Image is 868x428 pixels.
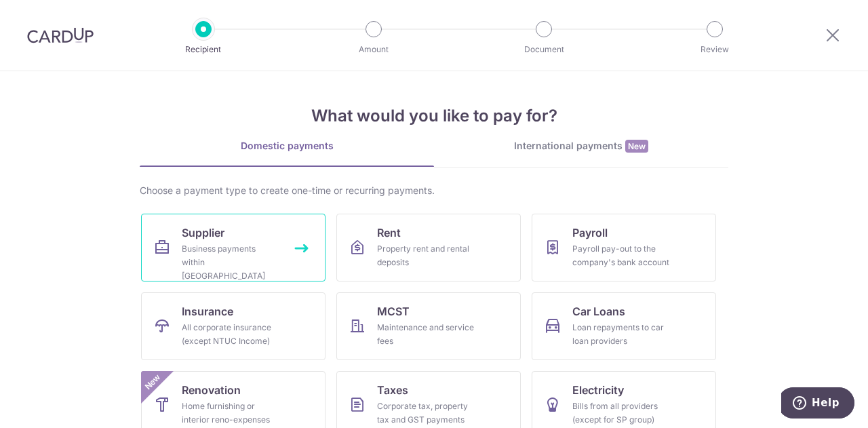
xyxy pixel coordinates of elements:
[182,242,279,283] div: Business payments within [GEOGRAPHIC_DATA]
[140,184,728,197] div: Choose a payment type to create one-time or recurring payments.
[572,303,625,319] span: Car Loans
[665,43,765,56] p: Review
[572,321,670,348] div: Loan repayments to car loan providers
[572,225,608,241] span: Payroll
[323,43,424,56] p: Amount
[532,214,716,281] a: PayrollPayroll pay-out to the company's bank account
[27,27,94,43] img: CardUp
[142,371,164,393] span: New
[377,382,408,398] span: Taxes
[182,225,224,241] span: Supplier
[182,400,279,427] div: Home furnishing or interior reno-expenses
[572,242,670,269] div: Payroll pay-out to the company's bank account
[572,400,670,427] div: Bills from all providers (except for SP group)
[182,382,241,398] span: Renovation
[781,387,854,421] iframe: Opens a widget where you can find more information
[336,214,521,281] a: RentProperty rent and rental deposits
[434,139,728,153] div: International payments
[377,225,401,241] span: Rent
[572,382,624,398] span: Electricity
[336,292,521,360] a: MCSTMaintenance and service fees
[377,303,410,319] span: MCST
[140,139,434,153] div: Domestic payments
[377,400,475,427] div: Corporate tax, property tax and GST payments
[153,43,254,56] p: Recipient
[31,9,58,22] span: Help
[532,292,716,360] a: Car LoansLoan repayments to car loan providers
[140,104,728,128] h4: What would you like to pay for?
[182,303,233,319] span: Insurance
[377,242,475,269] div: Property rent and rental deposits
[182,321,279,348] div: All corporate insurance (except NTUC Income)
[494,43,594,56] p: Document
[377,321,475,348] div: Maintenance and service fees
[141,292,325,360] a: InsuranceAll corporate insurance (except NTUC Income)
[141,214,325,281] a: SupplierBusiness payments within [GEOGRAPHIC_DATA]
[625,140,648,153] span: New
